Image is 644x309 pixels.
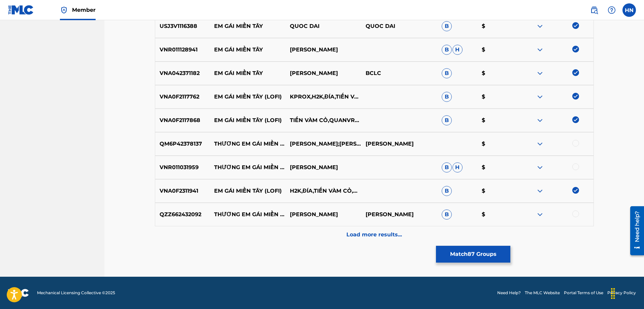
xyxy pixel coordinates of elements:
iframe: Chat Widget [610,277,644,309]
p: QZZ662432092 [155,210,210,219]
p: $ [477,46,517,54]
div: Drag [608,283,618,304]
p: VNA0F2311941 [155,187,210,195]
span: H [452,45,463,55]
p: $ [477,116,517,124]
img: deselect [572,93,579,100]
span: B [442,162,452,172]
img: expand [536,22,544,30]
p: $ [477,93,517,101]
a: Public Search [587,3,601,17]
p: H2K,ĐÍA,TIẾN VÀM CỎ,POEM ENTERTAINMENT [285,187,361,195]
p: BCLC [361,69,437,77]
p: EM GÁI MIỀN TÂY [209,22,285,30]
a: Privacy Policy [607,290,636,296]
span: Mechanical Licensing Collective © 2025 [37,290,115,296]
span: B [442,209,452,220]
span: B [442,45,452,55]
span: B [442,68,452,78]
div: Help [605,3,618,17]
img: expand [536,140,544,148]
img: expand [536,116,544,124]
p: EM GÁI MIỀN TÂY [209,69,285,77]
img: expand [536,187,544,195]
p: [PERSON_NAME] [361,210,437,219]
p: Load more results... [346,231,402,239]
p: EM GÁI MIỀN TÂY (LOFI) [209,93,285,101]
p: TIẾN VÀM CỎ,QUANVROX,H2K,D.I.A. [285,116,361,124]
p: EM GÁI MIỀN TÂY (LOFI) [209,116,285,124]
p: $ [477,210,517,219]
img: deselect [572,46,579,52]
span: B [442,186,452,196]
a: The MLC Website [525,290,560,296]
p: $ [477,22,517,30]
a: Portal Terms of Use [564,290,603,296]
p: $ [477,187,517,195]
p: VNA0F2117762 [155,93,210,101]
img: expand [536,163,544,171]
p: $ [477,140,517,148]
img: expand [536,46,544,54]
div: User Menu [622,3,636,17]
p: KPROX,H2K,ĐÍA,TIẾN VÀM CỎ [285,93,361,101]
p: [PERSON_NAME] [285,163,361,171]
p: QUOC DAI [285,22,361,30]
a: Need Help? [497,290,521,296]
span: Member [72,6,96,14]
img: expand [536,210,544,219]
p: USJ3V1116388 [155,22,210,30]
p: [PERSON_NAME];[PERSON_NAME] [285,140,361,148]
button: Match87 Groups [436,246,510,263]
p: [PERSON_NAME] [285,46,361,54]
p: VNR011128941 [155,46,210,54]
img: expand [536,69,544,77]
p: [PERSON_NAME] [361,140,437,148]
p: QUOC DAI [361,22,437,30]
img: Top Rightsholder [60,6,68,14]
img: deselect [572,187,579,194]
img: deselect [572,69,579,76]
p: VNA042371182 [155,69,210,77]
p: $ [477,163,517,171]
p: [PERSON_NAME] [285,210,361,219]
span: B [442,92,452,102]
img: deselect [572,116,579,123]
span: H [452,162,463,172]
p: VNA0F2117868 [155,116,210,124]
p: THƯƠNG EM GÁI MIỀN TÂY [209,210,285,219]
p: THƯƠNG EM GÁI MIỀN TÂY [209,140,285,148]
p: EM GÁI MIỀN TÂY (LOFI) [209,187,285,195]
span: B [442,115,452,125]
iframe: Resource Center [625,204,644,258]
p: VNR011031959 [155,163,210,171]
p: QM6P42378137 [155,140,210,148]
span: B [442,21,452,31]
p: [PERSON_NAME] [285,69,361,77]
img: logo [8,289,29,297]
p: EM GÁI MIỀN TÂY [209,46,285,54]
img: expand [536,93,544,101]
p: $ [477,69,517,77]
img: deselect [572,22,579,29]
img: help [608,6,616,14]
img: MLC Logo [8,5,34,15]
img: search [590,6,598,14]
p: THƯƠNG EM GÁI MIỀN TÂY [209,163,285,171]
